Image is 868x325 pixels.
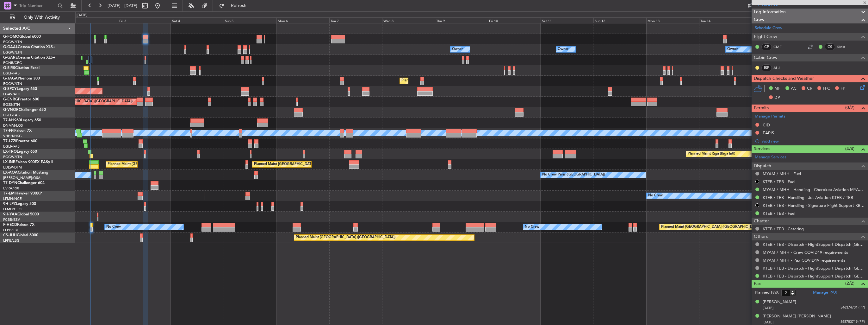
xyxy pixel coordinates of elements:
div: Mon 13 [646,17,699,23]
span: Pax [754,280,761,288]
a: MYAM / MHH - Fuel [763,171,801,176]
span: LX-AOA [3,171,18,175]
a: KTEB / TEB - Dispatch - FlightSupport Dispatch [GEOGRAPHIC_DATA] [763,265,865,271]
div: Planned Maint [GEOGRAPHIC_DATA] ([GEOGRAPHIC_DATA]) [661,222,761,232]
a: MYAM / MHH - Crew COVID19 requirements [763,250,848,255]
div: Planned Maint Riga (Riga Intl) [688,149,735,159]
span: LX-INB [3,160,15,164]
a: T7-N1960Legacy 650 [3,118,41,122]
a: KTEB / TEB - Catering [763,226,804,232]
span: Refresh [226,3,252,8]
div: Thu 9 [435,17,488,23]
div: Owner [452,45,463,54]
a: G-VNORChallenger 650 [3,108,46,112]
a: KTEB / TEB - Fuel [763,211,795,216]
a: G-SIRSCitation Excel [3,66,40,70]
a: T7-LZZIPraetor 600 [3,139,37,143]
a: EGLF/FAB [3,71,20,76]
div: CID [763,122,770,128]
div: Owner [558,45,568,54]
a: 9H-LPZLegacy 500 [3,202,36,206]
span: [DATE] - [DATE] [108,3,137,9]
a: EGLF/FAB [3,113,20,118]
a: LFMD/CEQ [3,207,22,212]
span: G-VNOR [3,108,19,112]
a: G-ENRGPraetor 600 [3,98,39,101]
a: F-HECDFalcon 7X [3,223,34,227]
span: (4/4) [845,145,854,152]
a: T7-DYNChallenger 604 [3,181,45,185]
span: FFC [823,86,830,92]
div: Tue 7 [329,17,382,23]
span: 546374731 (PP) [840,305,865,310]
a: LX-AOACitation Mustang [3,171,48,175]
div: Sat 11 [541,17,593,23]
span: T7-EMI [3,192,15,195]
a: EGGW/LTN [3,155,22,159]
a: Manage PAX [813,290,837,296]
a: KTEB / TEB - Dispatch - FlightSupport Dispatch [GEOGRAPHIC_DATA] [763,242,865,247]
span: Services [754,145,770,153]
span: (0/2) [845,104,854,111]
a: KMA [837,44,851,50]
a: MYAM / MHH - Pax COVID19 requirements [763,258,845,263]
div: Add new [762,138,865,144]
div: No Crew Paris ([GEOGRAPHIC_DATA]) [542,170,605,180]
span: [DATE] [763,306,773,310]
span: [DATE] [763,320,773,325]
div: Owner [727,45,738,54]
span: Charter [754,218,769,225]
span: Flight Crew [754,33,777,41]
a: LFPB/LBG [3,228,20,233]
span: Only With Activity [16,15,67,20]
span: CS-JHH [3,233,17,237]
a: G-GAALCessna Citation XLS+ [3,45,55,49]
div: [PERSON_NAME] [PERSON_NAME] [763,313,831,320]
span: G-SIRS [3,66,15,70]
span: T7-N1960 [3,118,21,122]
div: Sun 12 [593,17,646,23]
span: FP [840,86,845,92]
a: EGGW/LTN [3,40,22,44]
span: Others [754,233,768,240]
a: 9H-YAAGlobal 5000 [3,213,39,216]
a: Manage Permits [755,113,785,120]
a: KTEB / TEB - Fuel [763,179,795,184]
a: VHHH/HKG [3,134,22,138]
span: Permits [754,105,769,112]
span: AC [791,86,797,92]
span: CR [807,86,812,92]
div: No Crew [106,222,121,232]
div: Planned Maint [GEOGRAPHIC_DATA] ([GEOGRAPHIC_DATA]) [33,97,133,106]
a: T7-EMIHawker 900XP [3,192,42,195]
div: Mon 6 [276,17,329,23]
span: G-GARE [3,56,18,60]
button: Only With Activity [7,12,69,22]
a: EGSS/STN [3,102,20,107]
span: G-JAGA [3,77,18,80]
input: Trip Number [19,1,56,10]
a: Schedule Crew [755,25,782,31]
span: T7-DYN [3,181,17,185]
a: KTEB / TEB - Handling - Jet Aviation KTEB / TEB [763,195,853,200]
div: Planned Maint [GEOGRAPHIC_DATA] ([GEOGRAPHIC_DATA]) [401,76,501,86]
div: ISP [761,64,772,71]
div: Tue 14 [699,17,752,23]
a: FCBB/BZV [3,217,20,222]
div: No Crew [525,222,539,232]
a: KTEB / TEB - Handling - Signature Flight Support KBOS / BOS [763,203,865,208]
a: EGLF/FAB [3,144,20,149]
div: CP [761,43,772,50]
div: [DATE] [77,13,87,18]
span: 9H-YAA [3,213,17,216]
a: EGGW/LTN [3,81,22,86]
span: G-ENRG [3,98,18,101]
span: T7-FFI [3,129,14,133]
span: G-SPCY [3,87,17,91]
div: No Crew [648,191,663,201]
a: DNMM/LOS [3,123,23,128]
div: [PERSON_NAME] [763,299,796,305]
span: DP [774,95,780,101]
a: EGNR/CEG [3,61,22,65]
span: 9H-LPZ [3,202,16,206]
